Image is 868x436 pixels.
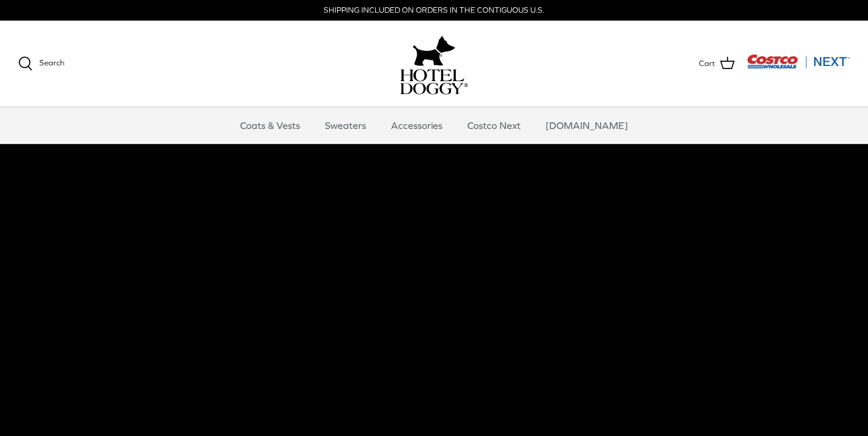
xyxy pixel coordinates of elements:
[400,69,468,94] img: hoteldoggycom
[18,56,64,71] a: Search
[400,33,468,94] a: hoteldoggy.com hoteldoggycom
[456,107,532,144] a: Costco Next
[747,62,850,71] a: Visit Costco Next
[699,58,715,70] span: Cart
[229,107,311,144] a: Coats & Vests
[380,107,453,144] a: Accessories
[413,33,455,69] img: hoteldoggy.com
[747,54,850,69] img: Costco Next
[39,58,64,67] span: Search
[314,107,377,144] a: Sweaters
[535,107,639,144] a: [DOMAIN_NAME]
[699,56,735,71] a: Cart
